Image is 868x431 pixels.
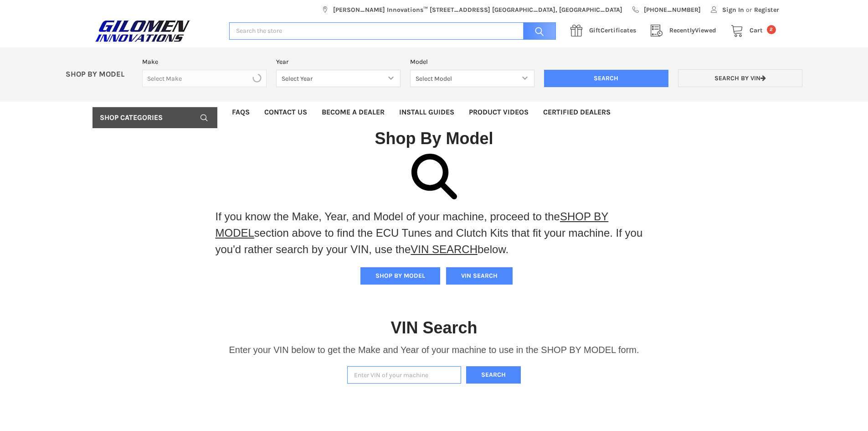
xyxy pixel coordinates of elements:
[410,57,534,67] label: Model
[669,26,695,34] span: Recently
[519,22,556,40] input: Search
[216,208,653,258] p: If you know the Make, Year, and Model of your machine, proceed to the section above to find the E...
[726,25,776,36] a: Cart 2
[767,25,776,34] span: 2
[333,5,622,15] span: [PERSON_NAME] Innovations™ [STREET_ADDRESS] [GEOGRAPHIC_DATA], [GEOGRAPHIC_DATA]
[644,5,701,15] span: [PHONE_NUMBER]
[411,243,478,255] a: VIN SEARCH
[678,69,802,87] a: Search by VIN
[392,102,462,123] a: Install Guides
[750,26,763,34] span: Cart
[544,70,668,87] input: Search
[565,25,646,36] a: GiftCertificates
[589,26,636,34] span: Certificates
[257,102,314,123] a: Contact Us
[589,26,601,34] span: Gift
[347,366,461,384] input: Enter VIN of your machine
[446,267,513,285] button: VIN SEARCH
[225,102,257,123] a: FAQs
[462,102,536,123] a: Product Videos
[92,128,776,149] h1: Shop By Model
[229,22,556,40] input: Search the store
[536,102,618,123] a: Certified Dealers
[142,57,267,67] label: Make
[92,20,220,42] a: GILOMEN INNOVATIONS
[390,317,477,338] h1: VIN Search
[314,102,392,123] a: Become a Dealer
[61,70,138,79] p: SHOP BY MODEL
[722,5,744,15] span: Sign In
[646,25,726,36] a: RecentlyViewed
[276,57,401,67] label: Year
[92,20,193,42] img: GILOMEN INNOVATIONS
[669,26,716,34] span: Viewed
[92,107,217,128] a: Shop Categories
[216,210,609,239] a: SHOP BY MODEL
[360,267,440,285] button: SHOP BY MODEL
[229,343,639,357] p: Enter your VIN below to get the Make and Year of your machine to use in the SHOP BY MODEL form.
[466,366,521,384] button: Search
